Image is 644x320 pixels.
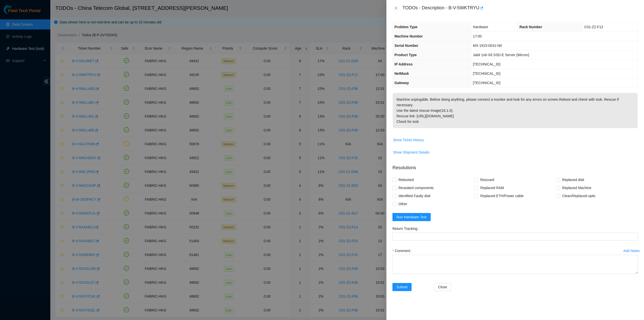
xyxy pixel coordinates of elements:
[438,284,447,290] span: Close
[394,62,413,66] span: IP Address
[393,137,424,143] span: Show Ticket History
[393,93,638,128] p: Machine unpingable. Before doing anything, please connect a monitor and look for any errors on sc...
[403,4,638,12] div: TODOs - Description - B-V-5WKTRYU
[396,184,436,192] span: Reseated components
[394,81,409,85] span: Gateway
[473,62,500,66] span: [TECHNICAL_ID]
[478,192,526,200] span: Replaced ETH/Power cable
[392,225,421,233] label: Return Tracking
[392,160,638,171] p: Resolutions
[473,53,529,57] span: Jabil 1x6-X8 SSD-E Server {Micron}
[560,184,593,192] span: Replaced Machine
[396,214,427,220] span: Run Hardware Test
[394,6,398,10] span: close
[584,25,603,29] span: C01-Z2-F12
[394,34,423,38] span: Machine Number
[560,192,598,200] span: Clean/Replaced optic
[394,72,409,76] span: NetMask
[560,176,586,184] span: Replaced disk
[393,136,424,144] button: Show Ticket History
[394,53,417,57] span: Product Type
[473,25,488,29] span: Hardware
[392,6,399,11] button: Close
[434,283,451,291] button: Close
[478,184,506,192] span: Replaced RAM
[394,44,418,48] span: Serial Number
[623,247,640,255] button: Add Notes
[473,81,500,85] span: [TECHNICAL_ID]
[473,44,502,48] span: MX-1915-0031-N0
[392,233,638,241] input: Return Tracking
[393,150,429,155] span: Show Shipment Details
[478,176,496,184] span: Rescued
[392,247,414,255] label: Comment
[473,72,500,76] span: [TECHNICAL_ID]
[394,25,418,29] span: Problem Type
[393,148,430,156] button: Show Shipment Details
[396,176,416,184] span: Rebooted
[396,284,408,290] span: Submit
[392,213,431,221] button: Run Hardware Test
[396,200,409,208] span: Other
[392,283,412,291] button: Submit
[396,192,433,200] span: Identified Faulty disk
[473,34,482,38] span: 17:00
[519,25,542,29] span: Rack Number
[623,249,640,253] div: Add Notes
[392,255,638,274] textarea: Comment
